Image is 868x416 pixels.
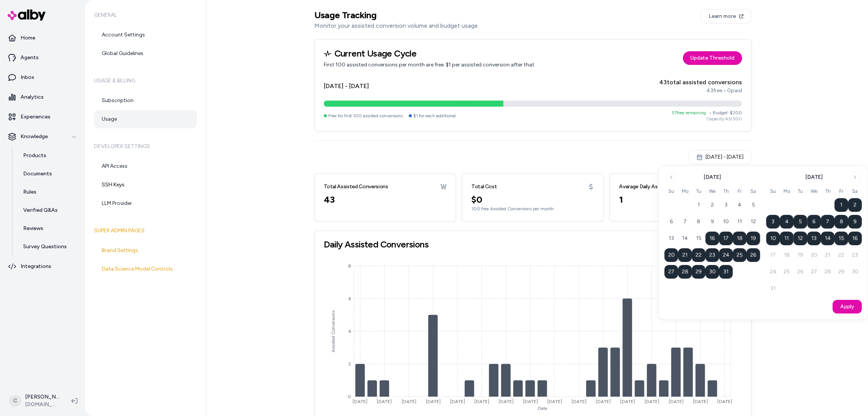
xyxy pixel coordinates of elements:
[664,232,678,245] button: 13
[780,215,793,228] button: 4
[807,232,821,245] button: 13
[733,248,746,262] button: 25
[664,248,678,262] button: 20
[733,232,746,245] button: 18
[746,198,760,212] button: 5
[821,232,834,245] button: 14
[705,198,719,212] button: 2
[705,248,719,262] button: 23
[692,232,705,245] button: 15
[766,215,780,228] button: 3
[793,187,807,195] th: Tuesday
[705,265,719,279] button: 30
[821,187,834,195] th: Thursday
[719,198,733,212] button: 3
[746,187,760,195] th: Saturday
[766,232,780,245] button: 10
[746,232,760,245] button: 19
[678,265,692,279] button: 28
[733,198,746,212] button: 4
[746,215,760,228] button: 12
[821,215,834,228] button: 7
[780,187,793,195] th: Monday
[848,198,862,212] button: 2
[678,232,692,245] button: 14
[692,248,705,262] button: 22
[705,187,719,195] th: Wednesday
[664,265,678,279] button: 27
[793,232,807,245] button: 12
[678,215,692,228] button: 7
[692,187,705,195] th: Tuesday
[692,265,705,279] button: 29
[834,187,848,195] th: Friday
[705,232,719,245] button: 16
[664,215,678,228] button: 6
[834,232,848,245] button: 15
[664,187,678,195] th: Sunday
[719,232,733,245] button: 17
[766,187,780,195] th: Sunday
[678,248,692,262] button: 21
[848,232,862,245] button: 16
[692,198,705,212] button: 1
[692,215,705,228] button: 8
[780,232,793,245] button: 11
[719,215,733,228] button: 10
[719,248,733,262] button: 24
[807,187,821,195] th: Wednesday
[834,215,848,228] button: 8
[733,187,746,195] th: Friday
[807,215,821,228] button: 6
[678,187,692,195] th: Monday
[666,172,676,183] button: Go to previous month
[848,215,862,228] button: 9
[834,198,848,212] button: 1
[848,187,862,195] th: Saturday
[832,300,862,314] button: Apply
[703,173,721,181] div: [DATE]
[746,248,760,262] button: 26
[719,265,733,279] button: 31
[805,173,822,181] div: [DATE]
[793,215,807,228] button: 5
[733,215,746,228] button: 11
[719,187,733,195] th: Thursday
[705,215,719,228] button: 9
